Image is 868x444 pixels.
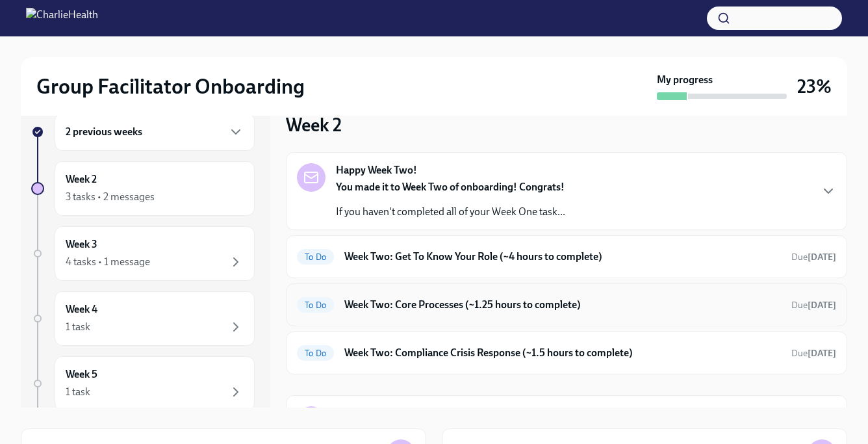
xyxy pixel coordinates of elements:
[791,299,836,311] span: September 16th, 2025 10:00
[286,113,342,137] h3: Week 2
[808,348,836,359] strong: [DATE]
[336,181,565,193] strong: You made it to Week Two of onboarding! Congrats!
[336,205,565,219] p: If you haven't completed all of your Week One task...
[336,406,471,421] strong: Week Two Onboarding Recap!
[66,172,97,187] h6: Week 2
[808,252,836,263] strong: [DATE]
[31,291,255,346] a: Week 41 task
[31,356,255,411] a: Week 51 task
[66,125,142,139] h6: 2 previous weeks
[297,348,334,358] span: To Do
[66,320,90,334] div: 1 task
[66,385,90,399] div: 1 task
[791,347,836,359] span: September 16th, 2025 10:00
[66,255,150,269] div: 4 tasks • 1 message
[297,300,334,310] span: To Do
[36,73,305,99] h2: Group Facilitator Onboarding
[336,163,417,177] strong: Happy Week Two!
[344,250,781,264] h6: Week Two: Get To Know Your Role (~4 hours to complete)
[344,346,781,360] h6: Week Two: Compliance Crisis Response (~1.5 hours to complete)
[66,190,155,204] div: 3 tasks • 2 messages
[657,73,713,87] strong: My progress
[31,161,255,216] a: Week 23 tasks • 2 messages
[297,246,836,267] a: To DoWeek Two: Get To Know Your Role (~4 hours to complete)Due[DATE]
[66,302,97,317] h6: Week 4
[31,226,255,281] a: Week 34 tasks • 1 message
[297,252,334,262] span: To Do
[808,300,836,311] strong: [DATE]
[297,343,836,363] a: To DoWeek Two: Compliance Crisis Response (~1.5 hours to complete)Due[DATE]
[791,300,836,311] span: Due
[66,237,97,252] h6: Week 3
[26,8,98,29] img: CharlieHealth
[55,113,255,151] div: 2 previous weeks
[791,348,836,359] span: Due
[797,75,832,98] h3: 23%
[791,252,836,263] span: Due
[344,298,781,312] h6: Week Two: Core Processes (~1.25 hours to complete)
[297,294,836,315] a: To DoWeek Two: Core Processes (~1.25 hours to complete)Due[DATE]
[66,367,97,382] h6: Week 5
[791,251,836,263] span: September 16th, 2025 10:00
